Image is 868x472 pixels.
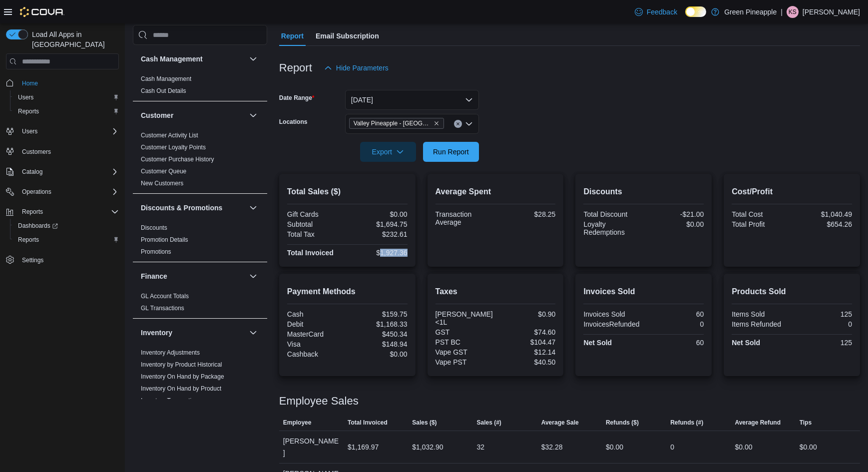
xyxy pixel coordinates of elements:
[141,373,224,381] span: Inventory On Hand by Package
[287,210,345,218] div: Gift Cards
[2,144,123,159] button: Customers
[20,7,64,17] img: Cova
[141,110,173,120] h3: Customer
[279,118,308,126] label: Locations
[247,270,259,282] button: Finance
[583,220,641,236] div: Loyalty Redemptions
[141,271,167,281] h3: Finance
[141,305,184,312] a: GL Transactions
[541,441,563,453] div: $32.28
[141,349,200,357] span: Inventory Adjustments
[141,328,245,338] button: Inventory
[141,397,201,404] a: Inventory Transactions
[141,144,206,151] a: Customer Loyalty Points
[141,131,198,139] span: Customer Activity List
[800,441,817,453] div: $0.00
[141,385,221,393] span: Inventory On Hand by Product
[18,206,119,218] span: Reports
[732,339,760,347] strong: Net Sold
[349,249,407,257] div: $1,927.36
[247,53,259,65] button: Cash Management
[279,395,359,407] h3: Employee Sales
[283,419,312,427] span: Employee
[133,73,267,101] div: Cash Management
[18,77,42,89] a: Home
[435,286,556,298] h2: Taxes
[287,286,408,298] h2: Payment Methods
[724,6,777,18] p: Green Pineapple
[685,17,686,17] span: Dark Mode
[133,129,267,193] div: Customer
[349,210,407,218] div: $0.00
[2,185,123,199] button: Operations
[2,205,123,219] button: Reports
[2,75,123,90] button: Home
[247,109,259,121] button: Customer
[141,248,171,255] a: Promotions
[18,186,119,198] span: Operations
[141,361,222,369] span: Inventory by Product Historical
[141,110,245,120] button: Customer
[735,441,752,453] div: $0.00
[646,210,704,218] div: -$21.00
[345,90,479,110] button: [DATE]
[141,54,203,64] h3: Cash Management
[497,210,555,218] div: $28.25
[141,75,191,83] span: Cash Management
[141,203,222,213] h3: Discounts & Promotions
[247,327,259,339] button: Inventory
[14,234,119,246] span: Reports
[349,320,407,328] div: $1,168.33
[18,186,55,198] button: Operations
[497,310,555,318] div: $0.90
[366,142,410,162] span: Export
[583,320,641,328] div: InvoicesRefunded
[803,6,860,18] p: [PERSON_NAME]
[141,75,191,82] a: Cash Management
[732,310,790,318] div: Items Sold
[10,233,123,247] button: Reports
[2,165,123,179] button: Catalog
[141,236,188,243] a: Promotion Details
[349,340,407,348] div: $148.94
[583,286,704,298] h2: Invoices Sold
[435,358,493,366] div: Vape PST
[349,330,407,338] div: $450.34
[141,304,184,312] span: GL Transactions
[435,348,493,356] div: Vape GST
[794,210,852,218] div: $1,040.49
[336,63,389,73] span: Hide Parameters
[14,220,119,232] span: Dashboards
[465,120,473,128] button: Open list of options
[22,208,43,216] span: Reports
[497,348,555,356] div: $12.14
[412,419,436,427] span: Sales ($)
[28,29,119,49] span: Load All Apps in [GEOGRAPHIC_DATA]
[14,105,119,117] span: Reports
[141,87,186,94] a: Cash Out Details
[646,339,704,347] div: 60
[349,220,407,228] div: $1,694.75
[141,168,186,175] a: Customer Queue
[583,210,641,218] div: Total Discount
[354,118,432,128] span: Valley Pineapple - [GEOGRAPHIC_DATA]
[583,186,704,198] h2: Discounts
[732,286,852,298] h2: Products Sold
[141,155,214,163] span: Customer Purchase History
[789,6,797,18] span: KS
[22,256,43,264] span: Settings
[497,358,555,366] div: $40.50
[18,206,47,218] button: Reports
[435,338,493,346] div: PST BC
[22,127,37,135] span: Users
[141,156,214,163] a: Customer Purchase History
[348,441,379,453] div: $1,169.97
[141,373,224,380] a: Inventory On Hand by Package
[18,166,46,178] button: Catalog
[732,186,852,198] h2: Cost/Profit
[434,120,439,126] button: Remove Valley Pineapple - Fruitvale from selection in this group
[141,203,245,213] button: Discounts & Promotions
[133,222,267,262] div: Discounts & Promotions
[435,310,493,326] div: [PERSON_NAME] <1L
